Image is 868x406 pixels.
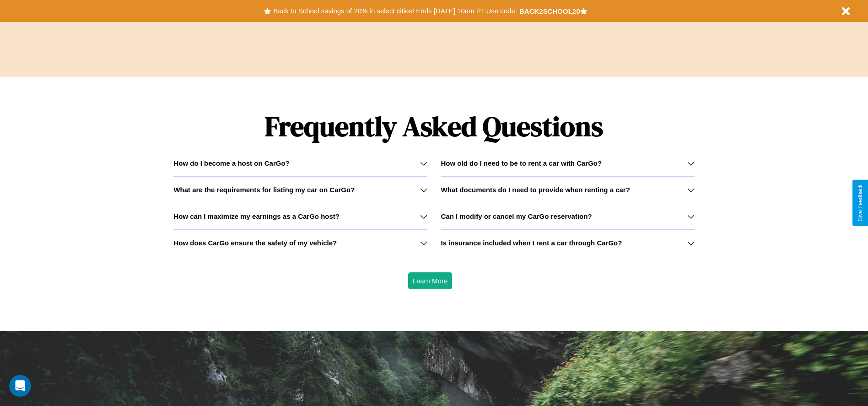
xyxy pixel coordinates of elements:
[408,272,453,289] button: Learn More
[857,184,863,222] div: Give Feedback
[173,159,289,167] h3: How do I become a host on CarGo?
[441,186,630,194] h3: What documents do I need to provide when renting a car?
[173,186,355,194] h3: What are the requirements for listing my car on CarGo?
[519,7,580,15] b: BACK2SCHOOL20
[173,103,694,150] h1: Frequently Asked Questions
[441,212,592,220] h3: Can I modify or cancel my CarGo reservation?
[441,239,622,247] h3: Is insurance included when I rent a car through CarGo?
[9,375,31,397] iframe: Intercom live chat
[173,212,340,220] h3: How can I maximize my earnings as a CarGo host?
[173,239,337,247] h3: How does CarGo ensure the safety of my vehicle?
[271,5,519,17] button: Back to School savings of 20% in select cities! Ends [DATE] 10am PT.Use code:
[441,159,602,167] h3: How old do I need to be to rent a car with CarGo?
